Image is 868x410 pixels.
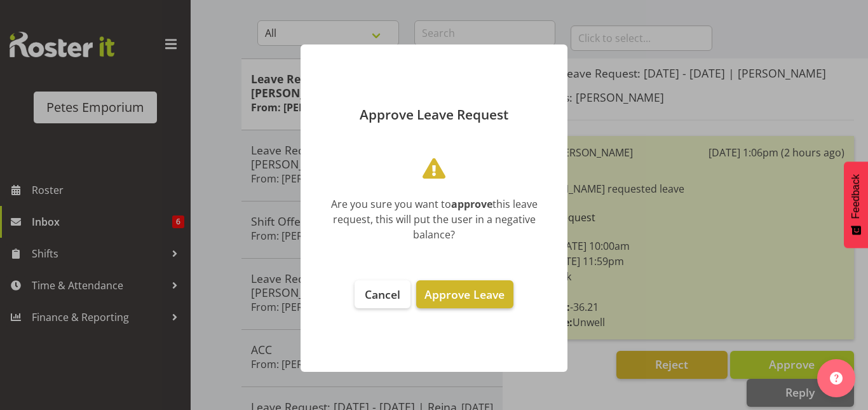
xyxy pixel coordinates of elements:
span: Cancel [365,287,400,302]
button: Approve Leave [416,280,513,308]
button: Cancel [355,280,410,308]
b: approve [451,197,492,211]
div: Are you sure you want to this leave request, this will put the user in a negative balance? [320,196,548,242]
img: help-xxl-2.png [830,372,843,385]
p: Approve Leave Request [313,108,555,121]
span: Feedback [850,174,862,219]
span: Approve Leave [424,287,505,302]
button: Feedback - Show survey [844,161,868,248]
